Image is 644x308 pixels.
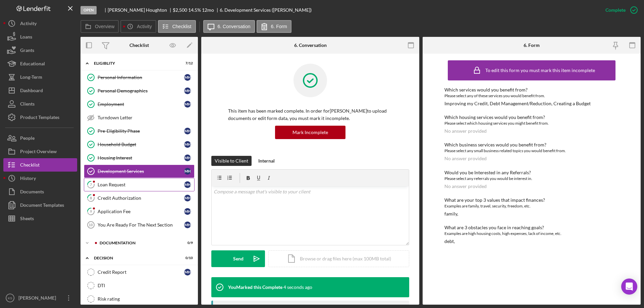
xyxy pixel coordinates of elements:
[120,20,156,33] button: Activity
[444,175,619,182] div: Please select any referrals you would be interest in.
[181,61,193,65] div: 7 / 12
[203,20,255,33] button: 6. Conversation
[184,222,191,228] div: M H
[3,57,77,70] button: Educational
[84,84,195,98] a: Personal DemographicsMH
[258,156,275,166] div: Internal
[158,20,196,33] button: Checklist
[84,191,195,205] a: 8Credit AuthorizationMH
[98,115,194,120] div: Turndown Letter
[184,87,191,94] div: M H
[188,7,201,13] div: 14.5 %
[283,285,312,290] time: 2025-09-24 13:40
[444,147,619,154] div: Please select any small business related topics you would benefit from.
[485,68,595,73] div: To edit this form you must mark this item incomplete
[3,131,77,145] button: People
[3,70,77,84] button: Long-Term
[605,3,626,17] div: Complete
[84,71,195,84] a: Personal InformationMH
[3,198,77,212] button: Document Templates
[184,155,191,161] div: M H
[444,101,591,106] div: Improving my Credit, Debt Management/Reduction, Creating a Budget
[98,195,184,201] div: Credit Authorization
[3,111,77,124] button: Product Templates
[184,141,191,148] div: M H
[20,57,45,72] div: Educational
[181,256,193,260] div: 0 / 10
[98,128,184,134] div: Pre-Eligibility Phase
[294,43,327,48] div: 6. Conversation
[89,223,93,227] tspan: 10
[84,98,195,111] a: EmploymentMH
[129,43,149,48] div: Checklist
[599,3,641,17] button: Complete
[444,87,619,93] div: Which services would you benefit from?
[184,168,191,175] div: M H
[98,102,184,107] div: Employment
[3,145,77,158] button: Project Overview
[184,101,191,108] div: M H
[444,115,619,120] div: Which housing services would you benefit from?
[444,120,619,127] div: Please select which housing services you might benefit from.
[20,212,34,227] div: Sheets
[3,185,77,198] button: Documents
[3,17,77,30] a: Activity
[3,291,77,305] button: KS[PERSON_NAME]
[3,97,77,111] a: Clients
[98,209,184,214] div: Application Fee
[20,172,36,187] div: History
[3,158,77,172] button: Checklist
[90,182,92,187] tspan: 7
[94,256,176,260] div: Decision
[3,84,77,97] button: Dashboard
[444,142,619,147] div: Which business services would you benefit from?
[80,6,97,14] div: Open
[98,155,184,161] div: Housing Interest
[84,138,195,151] a: Household BudgetMH
[20,131,35,146] div: People
[184,74,191,81] div: M H
[90,196,92,200] tspan: 8
[20,198,64,213] div: Document Templates
[98,296,194,302] div: Risk rating
[20,158,40,173] div: Checklist
[271,24,287,29] label: 6. Form
[228,285,282,290] div: You Marked this Complete
[218,24,251,29] label: 6. Conversation
[233,250,244,267] div: Send
[444,128,487,134] div: No answer provided
[3,172,77,185] button: History
[98,88,184,94] div: Personal Demographics
[20,17,37,32] div: Activity
[444,239,455,244] div: debt,
[20,70,42,85] div: Long-Term
[3,44,77,57] button: Grants
[137,24,152,29] label: Activity
[98,222,184,228] div: You Are Ready For The Next Section
[275,126,345,139] button: Mark Incomplete
[80,20,119,33] button: Overview
[444,170,619,175] div: Would you be Interested in any Referrals?
[84,265,195,279] a: Credit ReportMH
[184,181,191,188] div: M H
[184,208,191,215] div: M H
[444,93,619,99] div: Please select any of these services you would benefit from.
[444,211,458,217] div: family,
[444,197,619,203] div: What are your top 3 values that impact finances?
[98,269,184,275] div: Credit Report
[211,250,265,267] button: Send
[3,30,77,44] a: Loans
[98,75,184,80] div: Personal Information
[20,30,32,45] div: Loans
[98,182,184,187] div: Loan Request
[215,156,248,166] div: Visible to Client
[84,279,195,292] a: DTI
